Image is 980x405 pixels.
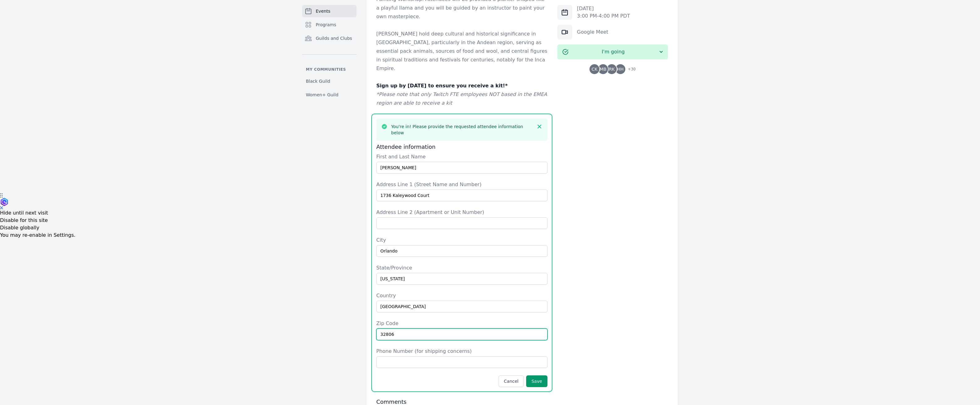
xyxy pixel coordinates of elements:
[376,181,547,188] label: Address Line 1 (Street Name and Number)
[376,83,508,89] strong: Sign up by [DATE] to ensure you receive a kit!*
[577,12,630,20] p: 3:00 PM - 4:00 PM PDT
[600,67,606,71] span: MB
[568,48,658,56] span: I'm going
[577,29,608,35] a: Google Meet
[316,8,330,14] span: Events
[617,67,624,71] span: HH
[376,236,547,244] label: City
[557,44,668,59] button: I'm going
[376,264,547,272] label: State/Province
[526,375,547,387] button: Save
[376,292,547,299] label: Country
[376,209,547,216] label: Address Line 2 (Apartment or Unit Number)
[376,348,547,355] label: Phone Number (for shipping concerns)
[609,67,615,71] span: RK
[624,65,636,74] span: + 30
[376,143,547,151] h3: Attendee information
[592,67,598,71] span: CK
[302,5,357,17] a: Events
[376,91,547,106] em: *Please note that only Twitch FTE employees NOT based in the EMEA region are able to receive a kit
[316,22,336,28] span: Programs
[391,123,533,136] h3: You're in! Please provide the requested attendee information below
[306,92,338,98] span: Women+ Guild
[302,32,357,44] a: Guilds and Clubs
[306,78,330,84] span: Black Guild
[577,5,630,12] p: [DATE]
[316,35,352,41] span: Guilds and Clubs
[376,153,547,161] label: First and Last Name
[302,89,357,100] a: Women+ Guild
[302,5,357,100] nav: Sidebar
[376,30,547,73] p: [PERSON_NAME] hold deep cultural and historical significance in [GEOGRAPHIC_DATA], particularly i...
[302,67,357,72] p: My communities
[376,320,547,327] label: Zip Code
[302,76,357,87] a: Black Guild
[302,19,357,31] a: Programs
[499,375,524,387] button: Cancel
